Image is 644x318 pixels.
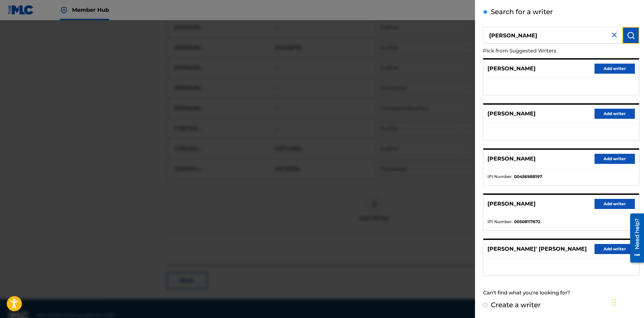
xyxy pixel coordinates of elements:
[610,286,644,318] iframe: Chat Widget
[483,27,622,44] input: Search writer's name or IPI Number
[610,31,618,39] img: close
[487,219,512,225] span: IPI Number :
[487,155,536,163] p: [PERSON_NAME]
[483,44,601,58] p: Pick from Suggested Writers
[514,219,540,225] strong: 00508117672
[514,174,542,180] strong: 00456988197
[595,64,635,74] button: Add writer
[483,286,639,300] div: Can't find what you're looking for?
[595,199,635,209] button: Add writer
[627,31,635,39] img: Search Works
[612,292,616,313] div: Drag
[487,174,512,180] span: IPI Number :
[72,6,109,14] span: Member Hub
[8,5,34,15] img: MLC Logo
[487,245,587,253] p: [PERSON_NAME]' [PERSON_NAME]
[595,154,635,164] button: Add writer
[487,65,536,73] p: [PERSON_NAME]
[595,244,635,254] button: Add writer
[625,211,644,265] iframe: Resource Center
[491,301,541,309] label: Create a writer
[487,200,536,208] p: [PERSON_NAME]
[60,6,68,14] img: Top Rightsholder
[487,110,536,118] p: [PERSON_NAME]
[595,109,635,119] button: Add writer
